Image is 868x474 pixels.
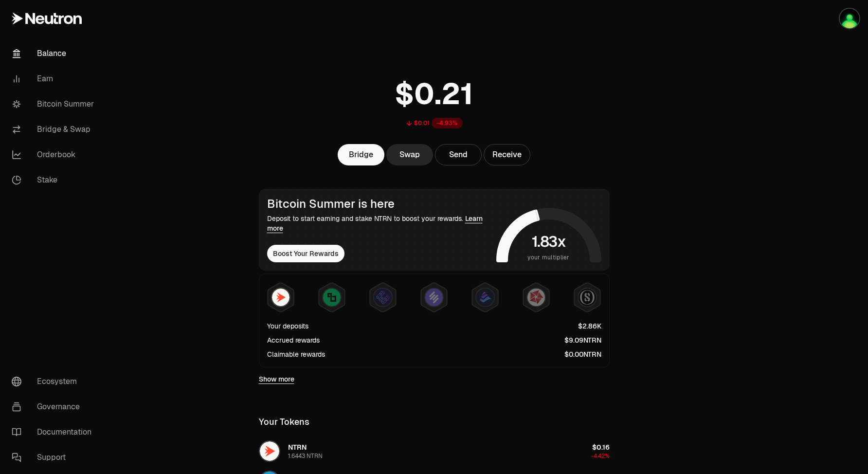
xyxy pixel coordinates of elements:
[267,335,320,345] div: Accrued rewards
[435,144,482,165] button: Send
[267,321,308,331] div: Your deposits
[272,289,289,306] img: NTRN
[259,374,294,384] a: Show more
[338,144,384,165] a: Bridge
[260,441,279,461] img: NTRN Logo
[267,349,325,359] div: Claimable rewards
[253,437,615,466] button: NTRN LogoNTRN1.6443 NTRN$0.16-4.42%
[4,117,105,142] a: Bridge & Swap
[840,9,859,28] img: Llewyn Terra
[4,394,105,419] a: Governance
[4,91,105,117] a: Bitcoin Summer
[374,289,392,306] img: EtherFi Points
[484,144,530,165] button: Receive
[592,443,610,452] span: $0.16
[4,167,105,193] a: Stake
[425,289,443,306] img: Solv Points
[267,214,492,233] div: Deposit to start earning and stake NTRN to boost your rewards.
[432,118,463,128] div: -4.93%
[591,452,610,460] span: -4.42%
[386,144,433,165] a: Swap
[527,253,570,262] span: your multiplier
[267,197,492,211] div: Bitcoin Summer is here
[4,41,105,66] a: Balance
[527,289,545,306] img: Mars Fragments
[414,119,430,127] div: $0.01
[579,289,596,306] img: Structured Points
[476,289,494,306] img: Bedrock Diamonds
[4,66,105,91] a: Earn
[288,452,323,460] div: 1.6443 NTRN
[267,245,344,262] button: Boost Your Rewards
[4,445,105,470] a: Support
[4,419,105,445] a: Documentation
[4,369,105,394] a: Ecosystem
[4,142,105,167] a: Orderbook
[259,415,309,429] div: Your Tokens
[288,443,307,452] span: NTRN
[323,289,341,306] img: Lombard Lux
